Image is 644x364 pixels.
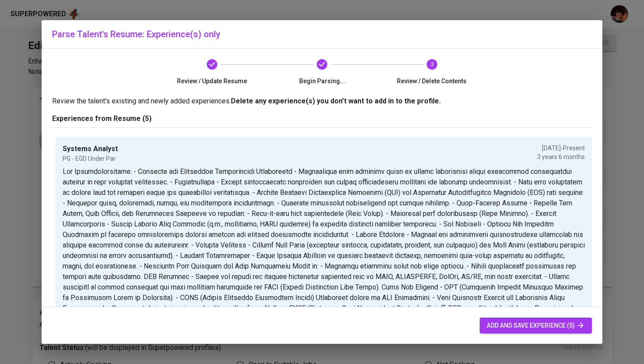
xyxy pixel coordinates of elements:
p: Lor Ipsumdolorsitame: - Consecte adi Elitseddoe Temporincidi Utlaboreetd - Magnaaliqua enim admin... [63,166,585,335]
text: 3 [430,61,433,67]
p: 3 years 6 months [537,152,585,161]
span: Review / Update Resume [161,77,264,85]
span: Begin Parsing... [271,77,374,85]
span: Review / Delete Contents [380,77,483,85]
p: Experiences from Resume (5) [52,113,592,124]
h6: Parse Talent's Resume: Experience(s) only [52,27,592,41]
span: add and save experience (5) [487,320,585,331]
b: Delete any experience(s) you don't want to add in to the profile. [231,97,441,105]
button: add and save experience (5) [480,318,592,334]
p: PG - EGD Under Par [63,154,118,163]
p: [DATE] - Present [537,144,585,152]
p: Systems Analyst [63,144,118,154]
p: Review the talent's existing and newly added experiences. [52,96,592,106]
